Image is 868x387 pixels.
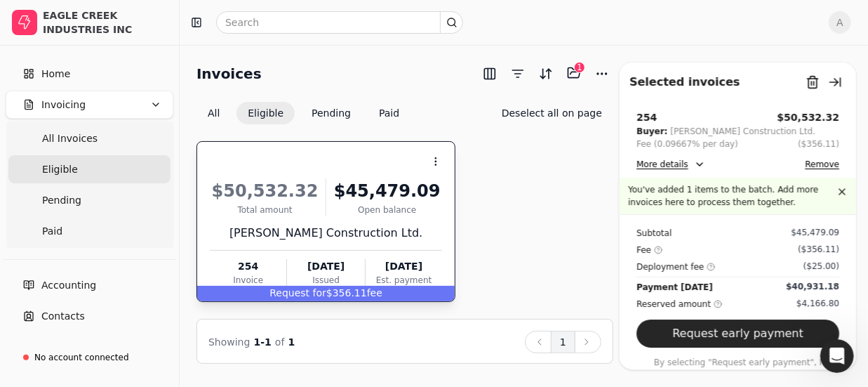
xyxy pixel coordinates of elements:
a: Settings [6,333,173,361]
button: Eligible [236,102,295,124]
a: Home [6,60,173,88]
a: No account connected [6,345,173,370]
a: Eligible [8,155,171,183]
div: Payment [DATE] [636,280,713,294]
div: ($25.00) [803,260,839,273]
button: ($356.11) [798,138,839,150]
button: Pending [300,102,362,124]
a: Pending [8,186,171,214]
div: $45,479.09 [332,178,442,204]
button: Paid [368,102,410,124]
button: $50,532.32 [777,110,839,125]
button: Batch (1) [563,62,585,84]
div: [DATE] [287,259,364,274]
span: 1 [288,336,295,348]
a: Paid [8,217,171,245]
div: Fee [636,243,662,257]
button: More [591,63,613,85]
div: Fee (0.09667% per day) [636,138,738,150]
button: All [196,102,231,124]
button: Request early payment [636,320,839,348]
div: Est. payment [366,274,442,287]
button: Invoicing [6,91,173,119]
button: More details [636,156,705,173]
div: Reserved amount [636,297,722,311]
span: Request for [269,287,326,299]
span: All Invoices [42,131,98,146]
div: Invoice [210,274,286,287]
span: Invoicing [41,98,86,112]
button: Remove [805,156,839,173]
h2: Invoices [196,63,262,85]
div: Subtotal [636,226,672,240]
span: of [275,336,285,348]
div: $4,166.80 [796,297,839,310]
div: [DATE] [366,259,442,274]
a: All Invoices [8,124,171,152]
div: $50,532.32 [210,178,320,204]
div: 254 [210,259,286,274]
div: Deployment fee [636,260,715,274]
div: 1 [574,62,585,73]
div: Buyer: [636,125,667,138]
div: $356.11 [197,286,455,301]
span: Pending [42,193,81,208]
span: fee [367,287,382,299]
button: 1 [551,331,575,353]
div: $40,931.18 [786,280,839,293]
span: Accounting [41,278,96,293]
div: Total amount [210,204,320,216]
a: Contacts [6,302,173,330]
div: Invoice filter options [196,102,410,124]
input: Search [216,11,463,34]
div: EAGLE CREEK INDUSTRIES INC [43,8,167,37]
span: Eligible [42,162,78,177]
p: You've added 1 items to the batch. Add more invoices here to process them together. [628,183,834,209]
span: Showing [208,336,250,348]
span: Paid [42,224,62,239]
div: 254 [636,110,657,125]
div: [PERSON_NAME] Construction Ltd. [670,125,815,138]
div: Open balance [332,204,442,216]
button: Deselect all on page [490,102,613,124]
div: No account connected [34,351,129,364]
span: 1 - 1 [254,336,272,348]
button: Sort [535,63,557,85]
iframe: Intercom live chat [820,339,854,373]
button: A [829,11,851,34]
div: $45,479.09 [791,226,839,239]
span: Contacts [41,309,85,324]
div: [PERSON_NAME] Construction Ltd. [210,225,442,242]
div: Selected invoices [629,74,740,91]
div: ($356.11) [798,243,839,256]
div: Issued [287,274,364,287]
span: Home [41,67,70,81]
a: Accounting [6,271,173,299]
